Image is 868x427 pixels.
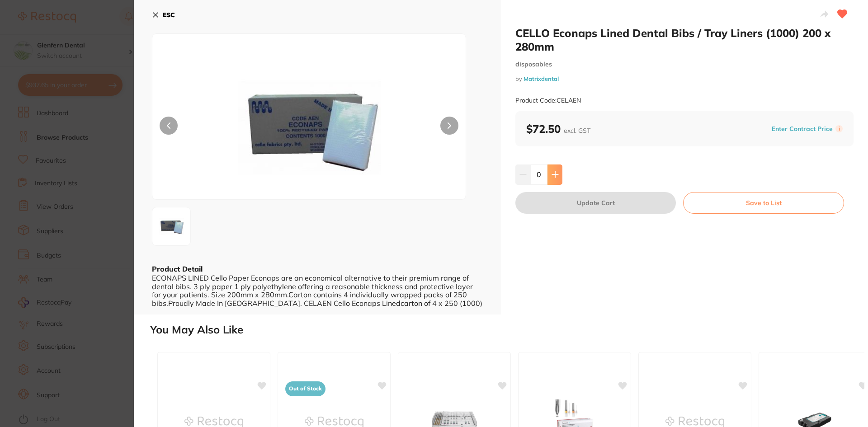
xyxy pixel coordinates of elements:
button: ESC [152,7,175,23]
small: Product Code: CELAEN [515,97,581,104]
button: Enter Contract Price [769,125,835,133]
h2: CELLO Econaps Lined Dental Bibs / Tray Liners (1000) 200 x 280mm [515,26,854,53]
div: ECONAPS LINED Cello Paper Econaps are an economical alternative to their premium range of dental ... [152,274,483,307]
span: Out of Stock [285,381,325,396]
a: Matrixdental [524,75,559,82]
button: Save to List [683,192,844,214]
button: Update Cart [515,192,676,214]
b: $72.50 [526,122,590,136]
small: disposables [515,61,854,68]
small: by [515,75,854,82]
span: excl. GST [564,127,590,135]
label: i [835,125,843,132]
b: ESC [163,11,175,19]
img: MzAweDMwMC5qcGc [155,210,188,243]
b: Product Detail [152,264,203,273]
img: MzAweDMwMC5qcGc [215,56,403,199]
h2: You May Also Like [150,324,864,336]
